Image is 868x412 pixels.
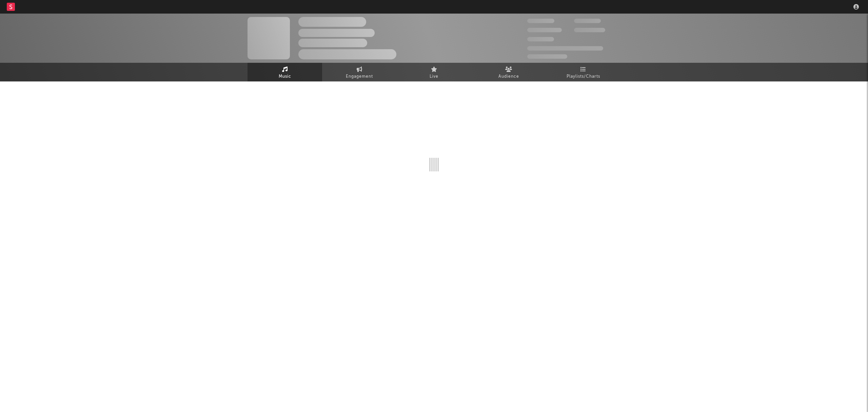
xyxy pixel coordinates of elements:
[322,63,397,81] a: Engagement
[546,63,620,81] a: Playlists/Charts
[574,19,601,23] span: 100,000
[430,73,438,81] span: Live
[498,73,519,81] span: Audience
[527,28,562,32] span: 50,000,000
[574,28,605,32] span: 1,000,000
[248,63,322,81] a: Music
[527,37,554,41] span: 100,000
[397,63,471,81] a: Live
[527,54,567,59] span: Jump Score: 85.0
[527,46,603,51] span: 50,000,000 Monthly Listeners
[567,73,600,81] span: Playlists/Charts
[527,19,554,23] span: 300,000
[279,73,291,81] span: Music
[346,73,373,81] span: Engagement
[471,63,546,81] a: Audience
